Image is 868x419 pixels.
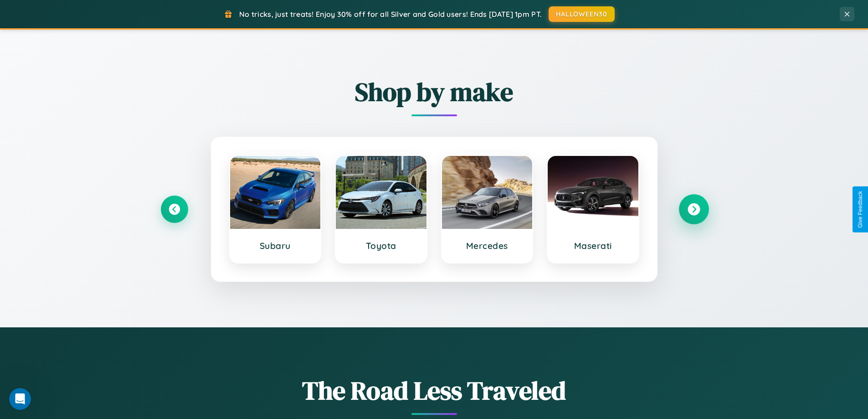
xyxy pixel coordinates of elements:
[161,373,708,408] h1: The Road Less Traveled
[549,6,615,22] button: HALLOWEEN30
[161,74,708,109] h2: Shop by make
[857,191,863,228] div: Give Feedback
[239,10,542,19] span: No tricks, just treats! Enjoy 30% off for all Silver and Gold users! Ends [DATE] 1pm PT.
[557,240,629,251] h3: Maserati
[239,240,312,251] h3: Subaru
[9,388,31,410] iframe: Intercom live chat
[345,240,417,251] h3: Toyota
[451,240,524,251] h3: Mercedes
